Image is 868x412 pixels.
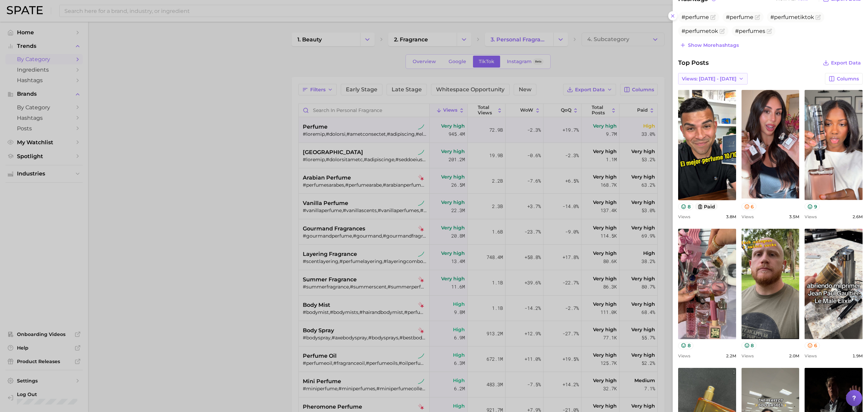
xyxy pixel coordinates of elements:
span: Columns [837,76,859,82]
button: 6 [742,203,757,210]
button: Flag as miscategorized or irrelevant [710,15,716,20]
button: Flag as miscategorized or irrelevant [755,15,760,20]
button: Flag as miscategorized or irrelevant [815,15,821,20]
button: Columns [825,73,863,85]
span: 2.6m [852,214,863,219]
button: 8 [742,342,757,349]
span: Views [805,214,817,219]
button: 8 [678,342,693,349]
span: 3.8m [726,214,736,219]
span: Show more hashtags [688,42,739,48]
span: Views [678,214,690,219]
span: Top Posts [678,58,709,68]
button: 8 [678,203,693,210]
button: Export Data [821,58,863,68]
span: Export Data [831,60,861,66]
span: 2.0m [789,353,799,358]
span: 1.9m [852,353,863,358]
button: Flag as miscategorized or irrelevant [767,29,772,34]
button: 6 [805,342,820,349]
button: Flag as miscategorized or irrelevant [719,29,725,34]
span: Views [742,353,754,358]
span: #perfumes [735,28,765,34]
button: paid [695,203,718,210]
span: 2.2m [726,353,736,358]
span: #perfumetiktok [770,14,814,20]
span: 3.5m [789,214,799,219]
span: Views [742,214,754,219]
span: #perfumetok [682,28,718,34]
span: Views: [DATE] - [DATE] [682,76,736,82]
span: Views [678,353,690,358]
button: Views: [DATE] - [DATE] [678,73,748,85]
button: 9 [805,203,820,210]
button: Show morehashtags [678,40,741,50]
span: #perfume⁠ [682,14,709,20]
span: #perfume [726,14,753,20]
span: Views [805,353,817,358]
